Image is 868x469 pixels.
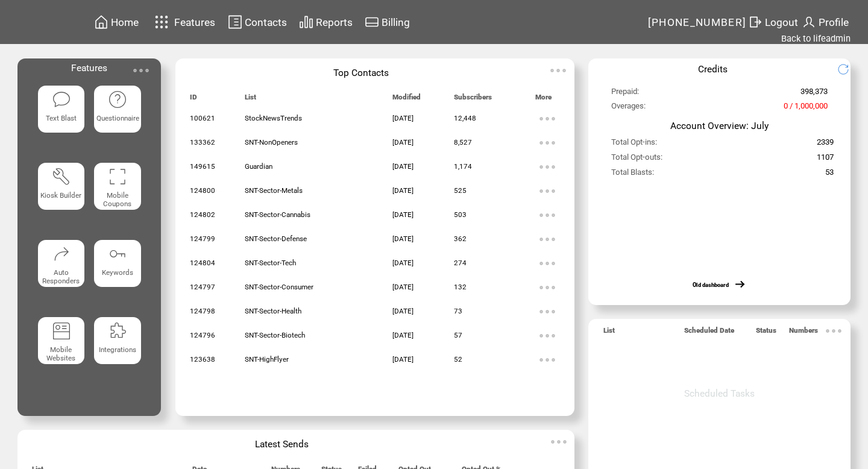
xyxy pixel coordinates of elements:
span: Logout [765,16,798,28]
img: ellypsis.svg [535,348,559,372]
span: Contacts [245,16,287,28]
img: ellypsis.svg [535,107,559,131]
a: Contacts [226,13,289,31]
span: Overages: [611,101,646,115]
img: ellypsis.svg [535,324,559,348]
span: Subscribers [454,93,492,106]
span: SNT-Sector-Consumer [245,283,313,291]
img: profile.svg [802,14,816,30]
span: 398,373 [800,87,828,101]
span: List [603,326,615,339]
span: 100621 [190,114,215,122]
span: Latest Sends [255,439,309,450]
span: More [535,93,552,106]
img: ellypsis.svg [547,430,571,454]
span: 8,527 [454,138,472,146]
img: creidtcard.svg [365,14,379,30]
span: Integrations [99,345,136,354]
span: [DATE] [392,259,414,267]
img: exit.svg [748,14,763,30]
img: questionnaire.svg [108,90,127,109]
span: Top Contacts [333,68,389,78]
span: Features [174,16,215,28]
span: SNT-NonOpeners [245,138,298,146]
span: 52 [454,355,462,364]
span: Account Overview: July [670,121,769,131]
a: Profile [800,13,851,31]
span: [PHONE_NUMBER] [648,16,747,28]
span: Prepaid: [611,87,639,101]
span: 57 [454,331,462,339]
a: Auto Responders [38,240,85,307]
a: Logout [746,13,800,31]
img: ellypsis.svg [535,203,559,227]
span: Mobile Websites [46,345,75,362]
a: Questionnaire [94,86,141,153]
span: [DATE] [392,331,414,339]
a: Text Blast [38,86,85,153]
span: SNT-Sector-Biotech [245,331,305,339]
span: 12,448 [454,114,476,122]
span: Text Blast [46,114,77,122]
span: 124798 [190,307,215,315]
a: Mobile Coupons [94,163,141,230]
span: 503 [454,210,467,219]
img: home.svg [94,14,108,30]
span: Mobile Coupons [103,191,131,208]
a: Mobile Websites [38,317,85,385]
span: 123638 [190,355,215,364]
span: SNT-Sector-Cannabis [245,210,310,219]
span: 124800 [190,186,215,195]
span: Total Opt-outs: [611,153,662,166]
span: Total Blasts: [611,168,654,181]
span: 0 / 1,000,000 [784,101,828,115]
img: ellypsis.svg [535,227,559,251]
a: Features [149,10,218,34]
a: Reports [297,13,354,31]
span: SNT-HighFlyer [245,355,289,364]
span: [DATE] [392,114,414,122]
span: 2339 [817,137,834,151]
span: Features [71,63,107,74]
img: ellypsis.svg [535,275,559,300]
img: contacts.svg [228,14,242,30]
span: [DATE] [392,186,414,195]
span: Numbers [789,326,818,339]
img: ellypsis.svg [546,58,570,83]
span: Scheduled Tasks [684,388,755,399]
img: features.svg [151,12,172,32]
span: 53 [825,168,834,181]
span: Kiosk Builder [40,191,81,200]
img: ellypsis.svg [535,300,559,324]
a: Old dashboard [693,282,729,288]
img: ellypsis.svg [535,131,559,155]
span: Credits [698,64,728,75]
span: 132 [454,283,467,291]
span: Reports [316,16,353,28]
span: Scheduled Date [684,326,734,339]
img: ellypsis.svg [129,58,153,83]
span: SNT-Sector-Defense [245,234,307,243]
img: integrations.svg [108,321,127,341]
span: Profile [819,16,849,28]
span: 73 [454,307,462,315]
span: 124797 [190,283,215,291]
span: SNT-Sector-Metals [245,186,303,195]
span: SNT-Sector-Health [245,307,301,315]
span: 124802 [190,210,215,219]
a: Integrations [94,317,141,385]
span: Questionnaire [96,114,139,122]
span: [DATE] [392,210,414,219]
span: 362 [454,234,467,243]
span: 149615 [190,162,215,171]
span: StockNewsTrends [245,114,302,122]
span: 1107 [817,153,834,166]
a: Kiosk Builder [38,163,85,230]
img: auto-responders.svg [52,244,71,263]
span: 124796 [190,331,215,339]
a: Back to lifeadmin [781,33,851,44]
span: Status [756,326,776,339]
span: Auto Responders [42,268,80,285]
a: Keywords [94,240,141,307]
span: Modified [392,93,421,106]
